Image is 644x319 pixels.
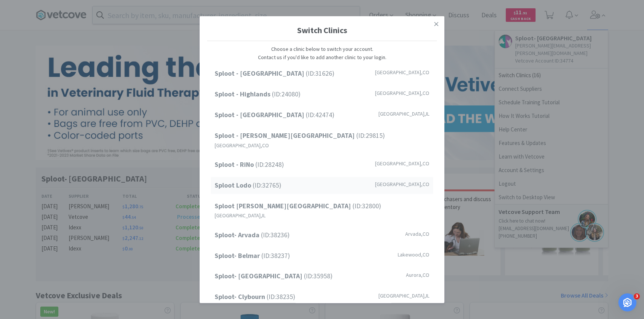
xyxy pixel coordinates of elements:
[215,159,284,170] span: (ID: 28248 )
[215,230,290,241] span: (ID: 38236 )
[375,89,429,97] span: [GEOGRAPHIC_DATA] , CO
[375,180,429,188] span: [GEOGRAPHIC_DATA] , CO
[215,69,306,78] strong: Sploot - [GEOGRAPHIC_DATA]
[215,200,381,211] span: (ID: 32800 )
[215,230,261,239] strong: Sploot- Arvada
[215,181,253,189] strong: Sploot Lodo
[215,90,272,98] strong: Sploot - Highlands
[215,110,306,119] strong: Sploot - [GEOGRAPHIC_DATA]
[378,110,429,118] span: [GEOGRAPHIC_DATA] , IL
[215,211,266,220] span: [GEOGRAPHIC_DATA] , IL
[215,251,261,259] strong: Sploot- Belmar
[215,89,301,100] span: (ID: 24080 )
[215,250,290,261] span: (ID: 38237 )
[375,159,429,168] span: [GEOGRAPHIC_DATA] , CO
[215,292,295,302] span: (ID: 38235 )
[398,250,429,258] span: Lakewood , CO
[405,230,429,238] span: Arvada , CO
[215,180,281,191] span: (ID: 32765 )
[215,160,255,169] strong: Sploot - RiNo
[378,292,429,300] span: [GEOGRAPHIC_DATA] , IL
[215,141,269,150] span: [GEOGRAPHIC_DATA] , CO
[215,131,356,140] strong: Sploot - [PERSON_NAME][GEOGRAPHIC_DATA]
[406,271,429,279] span: Aurora , CO
[215,201,353,210] strong: Sploot [PERSON_NAME][GEOGRAPHIC_DATA]
[215,110,334,121] span: (ID: 42474 )
[215,68,334,79] span: (ID: 31626 )
[215,272,304,280] strong: Sploot- [GEOGRAPHIC_DATA]
[375,68,429,76] span: [GEOGRAPHIC_DATA] , CO
[215,271,333,282] span: (ID: 35958 )
[211,45,433,62] p: Choose a clinic below to switch your account. Contact us if you'd like to add another clinic to y...
[618,293,636,311] iframe: Intercom live chat
[634,293,640,299] span: 3
[215,292,267,301] strong: Sploot- Clybourn
[207,20,437,41] h1: Switch Clinics
[215,130,385,141] span: (ID: 29815 )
